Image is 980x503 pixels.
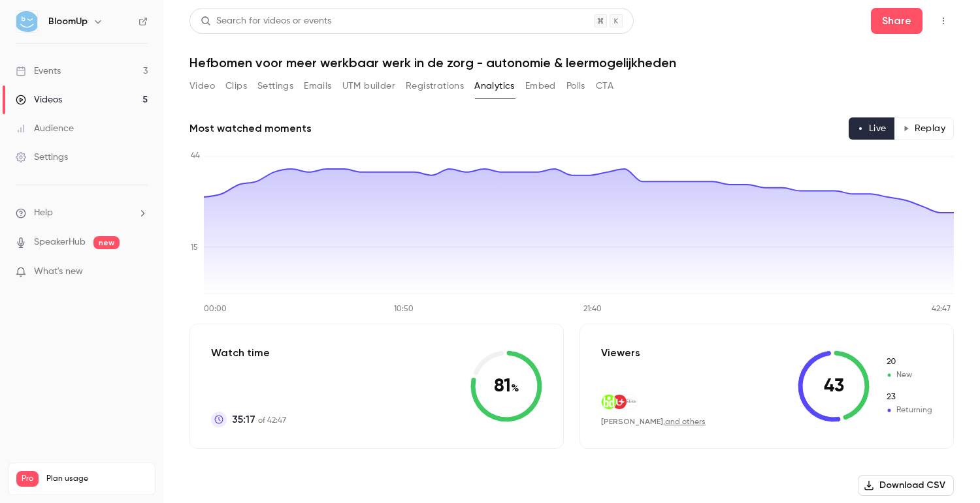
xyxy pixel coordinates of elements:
[525,76,556,97] button: Embed
[16,93,62,106] div: Videos
[257,76,293,97] button: Settings
[406,76,464,97] button: Registrations
[602,395,616,409] img: blijdorp.be
[474,76,515,97] button: Analytics
[932,305,951,313] tspan: 42:47
[342,76,395,97] button: UTM builder
[232,412,286,427] p: of 42:47
[16,122,74,135] div: Audience
[858,475,954,496] button: Download CSV
[189,121,312,136] h2: Most watched moments
[665,418,706,426] a: and others
[189,76,215,97] button: Video
[623,395,637,409] img: schilde.be
[189,55,954,70] h1: Hefbomen voor meer werkbaar werk in de zorg - autonomie & leermogelijkheden
[48,15,88,28] h6: BloomUp
[232,412,255,427] span: 35:17
[16,206,148,220] li: help-dropdown-opener
[34,265,83,279] span: What's new
[849,117,895,140] button: Live
[304,76,331,97] button: Emails
[34,206,53,220] span: Help
[394,305,414,313] tspan: 10:50
[894,117,954,140] button: Replay
[885,356,932,368] span: New
[225,76,247,97] button: Clips
[612,395,627,409] img: uantwerpen.be
[93,236,120,249] span: new
[204,305,227,313] tspan: 00:00
[132,266,148,278] iframe: Noticeable Trigger
[601,416,706,427] div: ,
[211,345,286,361] p: Watch time
[46,474,147,484] span: Plan usage
[885,404,932,416] span: Returning
[885,391,932,403] span: Returning
[34,236,86,249] a: SpeakerHub
[601,417,663,426] span: [PERSON_NAME]
[596,76,613,97] button: CTA
[871,8,923,34] button: Share
[16,151,68,164] div: Settings
[201,14,331,28] div: Search for videos or events
[566,76,585,97] button: Polls
[933,10,954,31] button: Top Bar Actions
[16,11,37,32] img: BloomUp
[885,369,932,381] span: New
[16,471,39,487] span: Pro
[191,152,200,160] tspan: 44
[583,305,602,313] tspan: 21:40
[601,345,640,361] p: Viewers
[191,244,198,252] tspan: 15
[16,65,61,78] div: Events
